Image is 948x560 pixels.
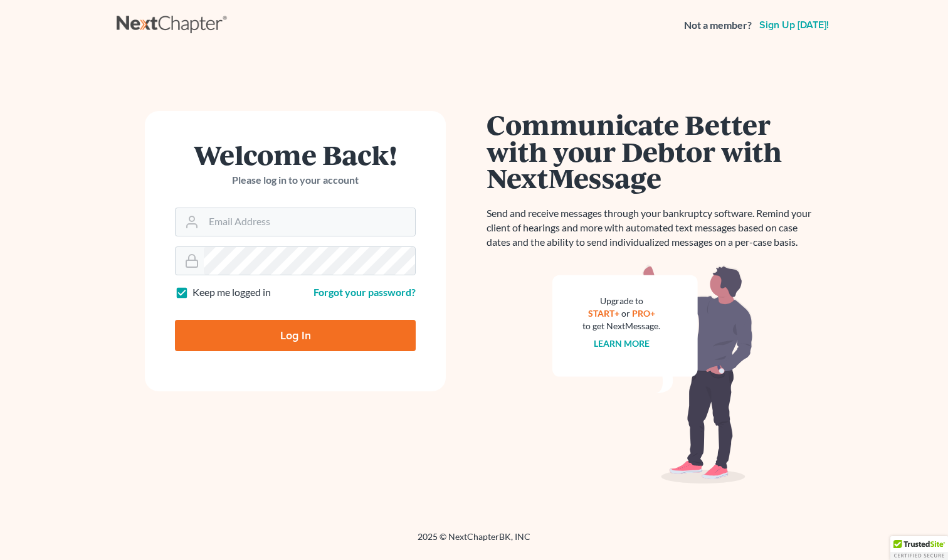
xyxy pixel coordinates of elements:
div: 2025 © NextChapterBK, INC [117,531,831,553]
div: to get NextMessage. [582,320,660,332]
a: Forgot your password? [313,286,416,298]
a: PRO+ [632,308,655,319]
div: Upgrade to [582,295,660,307]
h1: Welcome Back! [175,141,416,168]
div: TrustedSite Certified [890,536,948,560]
a: Learn more [594,338,650,349]
input: Email Address [204,208,415,236]
img: nextmessage_bg-59042aed3d76b12b5cd301f8e5b87938c9018125f34e5fa2b7a6b67550977c72.svg [552,265,753,484]
p: Please log in to your account [175,173,416,188]
span: or [621,308,630,319]
p: Send and receive messages through your bankruptcy software. Remind your client of hearings and mo... [487,206,819,250]
input: Log In [175,320,416,351]
a: START+ [588,308,619,319]
strong: Not a member? [684,18,752,33]
a: Sign up [DATE]! [757,20,831,30]
h1: Communicate Better with your Debtor with NextMessage [487,111,819,191]
label: Keep me logged in [192,285,271,300]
